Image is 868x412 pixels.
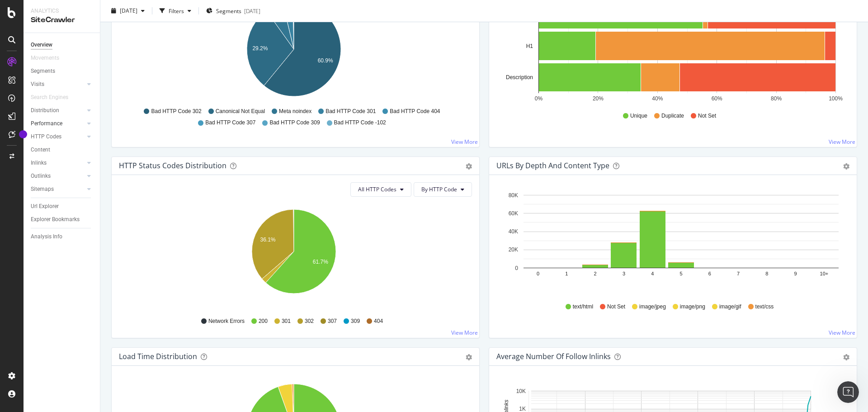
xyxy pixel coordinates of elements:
[31,119,62,128] div: Performance
[509,192,518,199] text: 80K
[680,303,705,311] span: image/png
[414,182,472,197] button: By HTTP Code
[451,138,478,146] a: View More
[31,232,94,242] a: Analysis Info
[31,93,68,102] div: Search Engines
[31,171,51,181] div: Outlinks
[451,329,478,336] a: View More
[31,80,44,89] div: Visits
[573,303,593,311] span: text/html
[765,271,768,276] text: 8
[156,4,195,18] button: Filters
[351,317,360,325] span: 309
[325,108,376,115] span: Bad HTTP Code 301
[31,119,85,128] a: Performance
[31,106,59,115] div: Distribution
[31,15,93,25] div: SiteCrawler
[208,317,245,325] span: Network Errors
[496,352,611,361] div: Average Number of Follow Inlinks
[252,45,268,51] text: 29.2%
[31,202,59,211] div: Url Explorer
[496,161,609,170] div: URLs by Depth and Content Type
[31,145,50,155] div: Content
[31,215,80,224] div: Explorer Bookmarks
[374,317,383,325] span: 404
[565,271,568,276] text: 1
[698,112,716,120] span: Not Set
[350,182,411,197] button: All HTTP Codes
[31,215,94,224] a: Explorer Bookmarks
[31,40,94,50] a: Overview
[651,271,654,276] text: 4
[526,43,533,49] text: H1
[771,95,782,102] text: 80%
[31,53,68,63] a: Movements
[31,132,61,142] div: HTTP Codes
[829,138,855,146] a: View More
[496,189,846,294] svg: A chart.
[708,271,711,276] text: 6
[466,354,472,360] div: gear
[661,112,684,120] span: Duplicate
[31,7,93,15] div: Analytics
[630,112,647,120] span: Unique
[31,132,85,142] a: HTTP Codes
[829,329,855,336] a: View More
[205,119,255,127] span: Bad HTTP Code 307
[843,163,849,170] div: gear
[519,406,526,412] text: 1K
[506,74,533,81] text: Description
[652,95,663,102] text: 40%
[19,130,27,138] div: Tooltip anchor
[719,303,741,311] span: image/gif
[829,95,843,102] text: 100%
[623,271,625,276] text: 3
[305,317,314,325] span: 302
[31,232,62,242] div: Analysis Info
[269,119,320,127] span: Bad HTTP Code 309
[537,271,539,276] text: 0
[515,265,518,271] text: 0
[313,259,328,265] text: 61.7%
[31,66,94,76] a: Segments
[794,271,797,276] text: 9
[31,106,85,115] a: Distribution
[466,163,472,170] div: gear
[328,317,337,325] span: 307
[169,7,184,14] div: Filters
[31,185,85,194] a: Sitemaps
[593,95,604,102] text: 20%
[31,93,77,102] a: Search Engines
[755,303,774,311] span: text/css
[119,161,226,170] div: HTTP Status Codes Distribution
[259,317,268,325] span: 200
[151,108,201,115] span: Bad HTTP Code 302
[421,185,457,193] span: By HTTP Code
[120,7,137,14] span: 2025 Aug. 6th
[712,95,722,102] text: 60%
[31,66,55,76] div: Segments
[203,4,264,18] button: Segments[DATE]
[594,271,597,276] text: 2
[31,171,85,181] a: Outlinks
[509,210,518,217] text: 60K
[119,204,469,309] svg: A chart.
[390,108,440,115] span: Bad HTTP Code 404
[216,108,265,115] span: Canonical Not Equal
[31,185,54,194] div: Sitemaps
[334,119,386,127] span: Bad HTTP Code -102
[639,303,666,311] span: image/jpeg
[31,158,47,168] div: Inlinks
[820,271,829,276] text: 10+
[318,57,333,64] text: 60.9%
[837,381,859,403] iframe: Intercom live chat
[244,7,260,14] div: [DATE]
[216,7,241,14] span: Segments
[108,4,148,18] button: [DATE]
[607,303,625,311] span: Not Set
[31,53,59,63] div: Movements
[31,40,52,50] div: Overview
[282,317,291,325] span: 301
